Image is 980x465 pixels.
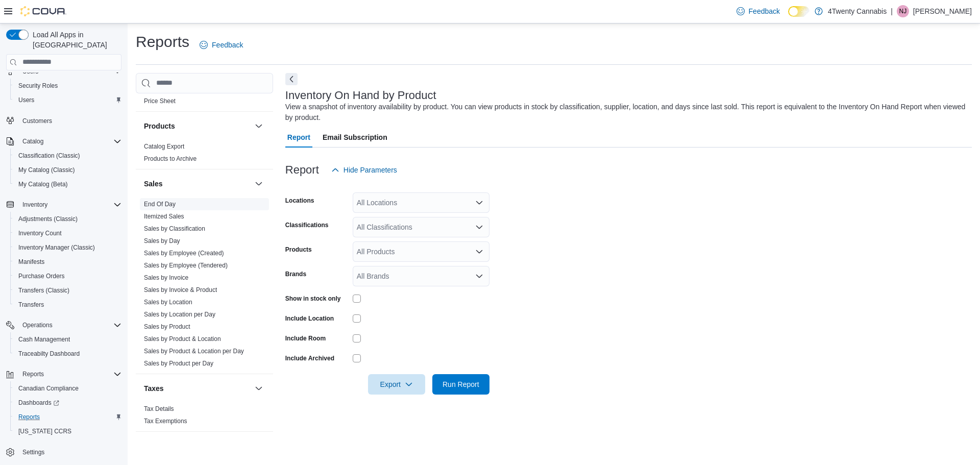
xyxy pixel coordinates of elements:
button: Operations [18,319,57,331]
span: Report [287,127,310,148]
button: Transfers [10,298,126,312]
button: Customers [2,113,126,128]
div: Natalie Janzen [897,5,909,17]
a: Sales by Invoice & Product [144,286,217,293]
a: Sales by Employee (Created) [144,250,224,257]
button: My Catalog (Classic) [10,163,126,177]
button: Cash Management [10,332,126,347]
button: Catalog [2,134,126,149]
span: Sales by Invoice & Product [144,286,217,294]
button: Adjustments (Classic) [10,212,126,226]
span: My Catalog (Beta) [18,180,68,188]
label: Include Archived [285,354,334,362]
span: Classification (Classic) [14,150,121,162]
span: Sales by Product & Location [144,335,221,343]
label: Products [285,246,312,254]
span: Sales by Location [144,298,192,306]
a: Security Roles [14,80,62,92]
button: Inventory [18,199,52,211]
a: Catalog Export [144,143,184,150]
a: Transfers [14,299,48,311]
a: Sales by Location per Day [144,311,215,318]
span: Export [374,374,419,395]
span: Sales by Employee (Created) [144,249,224,257]
span: Hide Parameters [344,165,397,175]
div: Products [136,140,273,169]
span: Sales by Location per Day [144,310,215,319]
span: Inventory Manager (Classic) [14,241,121,254]
span: Sales by Product per Day [144,359,213,368]
button: Settings [2,445,126,459]
button: Classification (Classic) [10,149,126,163]
button: Catalog [18,135,47,148]
button: Canadian Compliance [10,381,126,396]
span: Catalog [18,135,121,148]
button: Operations [2,318,126,332]
a: End Of Day [144,201,176,208]
a: Sales by Product [144,323,190,330]
button: Users [10,93,126,107]
button: Taxes [144,383,251,394]
a: Feedback [732,1,784,21]
a: Users [14,94,38,106]
p: [PERSON_NAME] [913,5,972,17]
span: Settings [22,448,44,456]
a: Reports [14,411,44,423]
label: Locations [285,197,314,205]
span: End Of Day [144,200,176,208]
span: Operations [22,321,53,329]
button: Next [285,73,298,85]
span: Inventory Count [14,227,121,239]
span: Manifests [18,258,44,266]
h1: Reports [136,32,189,52]
a: Products to Archive [144,155,197,162]
span: Reports [18,413,40,421]
a: Cash Management [14,333,74,346]
span: Tax Details [144,405,174,413]
span: Price Sheet [144,97,176,105]
button: Open list of options [475,199,483,207]
button: Security Roles [10,79,126,93]
a: Manifests [14,256,48,268]
span: Feedback [212,40,243,50]
span: Reports [22,370,44,378]
input: Dark Mode [788,6,810,17]
span: Inventory [22,201,47,209]
img: Cova [20,6,66,16]
a: Dashboards [10,396,126,410]
button: Transfers (Classic) [10,283,126,298]
span: NJ [899,5,907,17]
p: | [891,5,893,17]
button: Traceabilty Dashboard [10,347,126,361]
span: Traceabilty Dashboard [14,348,121,360]
span: Reports [18,368,121,380]
button: Products [144,121,251,131]
button: Taxes [253,382,265,395]
button: Reports [18,368,48,380]
span: Cash Management [14,333,121,346]
span: Transfers (Classic) [14,284,121,297]
span: Sales by Product [144,323,190,331]
button: Inventory Count [10,226,126,240]
a: Sales by Employee (Tendered) [144,262,228,269]
label: Brands [285,270,306,278]
span: Email Subscription [323,127,387,148]
button: Run Report [432,374,489,395]
span: Itemized Sales [144,212,184,221]
span: [US_STATE] CCRS [18,427,71,435]
button: Manifests [10,255,126,269]
label: Include Room [285,334,326,342]
button: Open list of options [475,248,483,256]
button: [US_STATE] CCRS [10,424,126,438]
span: Catalog [22,137,43,145]
span: Reports [14,411,121,423]
span: Inventory Count [18,229,62,237]
a: Classification (Classic) [14,150,84,162]
h3: Inventory On Hand by Product [285,89,436,102]
span: Dark Mode [788,17,789,17]
a: Canadian Compliance [14,382,83,395]
a: Transfers (Classic) [14,284,73,297]
span: Inventory Manager (Classic) [18,243,95,252]
a: Sales by Product & Location [144,335,221,342]
span: Customers [22,117,52,125]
